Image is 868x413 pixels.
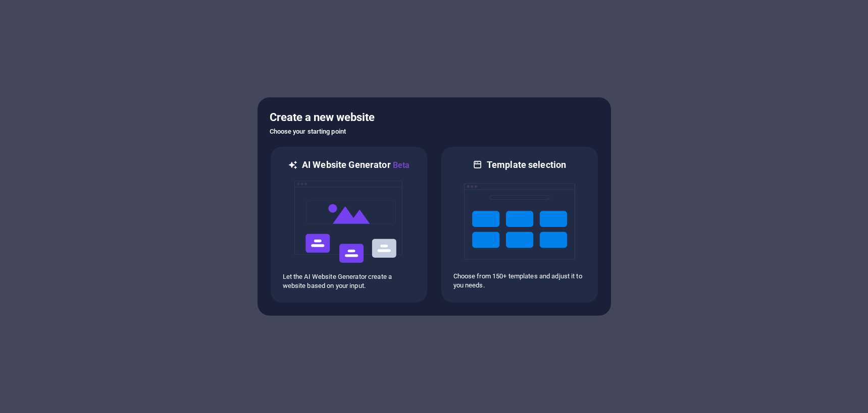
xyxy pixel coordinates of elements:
[487,159,566,171] h6: Template selection
[270,109,599,126] h5: Create a new website
[453,272,586,290] p: Choose from 150+ templates and adjust it to you needs.
[283,272,415,290] p: Let the AI Website Generator create a website based on your input.
[440,146,599,304] div: Template selectionChoose from 150+ templates and adjust it to you needs.
[302,159,410,171] h6: AI Website Generator
[270,146,428,304] div: AI Website GeneratorBetaaiLet the AI Website Generator create a website based on your input.
[293,171,404,272] img: ai
[391,160,410,170] span: Beta
[270,126,599,138] h6: Choose your starting point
